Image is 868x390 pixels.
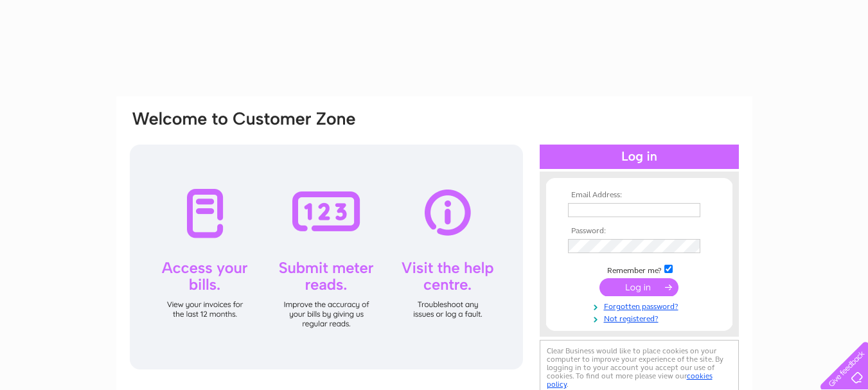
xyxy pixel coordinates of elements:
[568,312,714,324] a: Not registered?
[565,227,714,236] th: Password:
[565,263,714,276] td: Remember me?
[547,371,713,389] a: cookies policy
[565,191,714,200] th: Email Address:
[568,299,714,312] a: Forgotten password?
[599,278,678,296] input: Submit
